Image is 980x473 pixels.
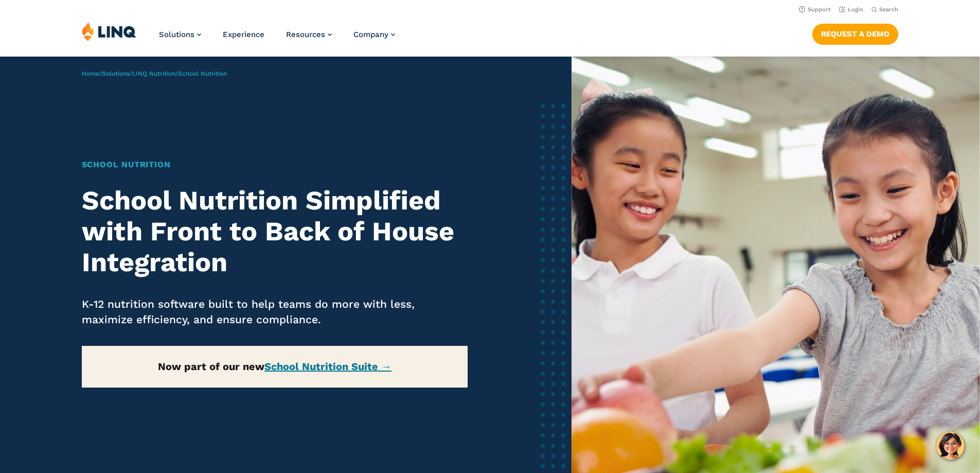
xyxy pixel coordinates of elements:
[159,30,201,39] a: Solutions
[159,22,395,56] nav: Primary Navigation
[264,360,391,373] a: School Nutrition Suite →
[812,24,898,44] a: Request a Demo
[879,6,898,13] span: Search
[286,30,332,39] a: Resources
[353,30,388,39] span: Company
[102,70,130,77] a: Solutions
[286,30,325,39] span: Resources
[82,70,227,77] span: / / /
[871,6,898,13] button: Open Search Bar
[936,431,965,460] button: Hello, have a question? Let’s chat.
[158,360,391,373] strong: Now part of our new
[839,6,863,13] a: Login
[812,22,898,44] nav: Button Navigation
[82,70,99,77] a: Home
[159,30,194,39] span: Solutions
[82,22,136,41] img: LINQ | K‑12 Software
[82,185,468,277] h2: School Nutrition Simplified with Front to Back of House Integration
[82,159,468,171] h1: School Nutrition
[178,70,227,77] span: School Nutrition
[82,296,468,327] p: K-12 nutrition software built to help teams do more with less, maximize efficiency, and ensure co...
[132,70,175,77] a: LINQ Nutrition
[353,30,395,39] a: Company
[799,6,831,13] a: Support
[223,30,264,39] a: Experience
